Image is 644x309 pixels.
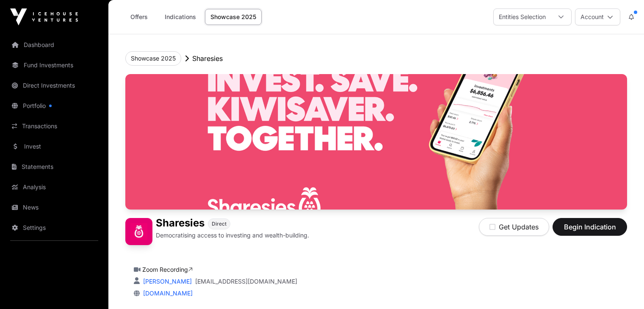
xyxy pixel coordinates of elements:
button: Account [575,8,620,25]
a: Direct Investments [7,76,102,95]
span: Direct [212,221,227,227]
button: Begin Indication [553,218,627,236]
a: Invest [7,137,102,156]
div: Entities Selection [494,9,551,25]
a: Analysis [7,178,102,196]
span: Begin Indication [563,222,616,232]
a: Statements [7,157,102,176]
button: Get Updates [479,218,549,236]
a: Offers [122,9,156,25]
img: Icehouse Ventures Logo [10,8,78,25]
a: Transactions [7,117,102,135]
a: Settings [7,218,102,237]
p: Sharesies [192,53,223,63]
a: Dashboard [7,36,102,54]
a: [PERSON_NAME] [141,278,192,285]
img: Sharesies [125,74,627,210]
a: Begin Indication [553,226,627,235]
a: Showcase 2025 [205,9,262,25]
img: Sharesies [125,218,152,245]
h1: Sharesies [156,218,205,229]
a: Zoom Recording [142,266,193,273]
a: Fund Investments [7,56,102,74]
a: [DOMAIN_NAME] [140,290,193,297]
a: News [7,198,102,217]
a: [EMAIL_ADDRESS][DOMAIN_NAME] [195,277,297,286]
p: Democratising access to investing and wealth-building. [156,231,309,240]
button: Showcase 2025 [125,51,181,66]
a: Portfolio [7,97,102,115]
a: Indications [159,9,202,25]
